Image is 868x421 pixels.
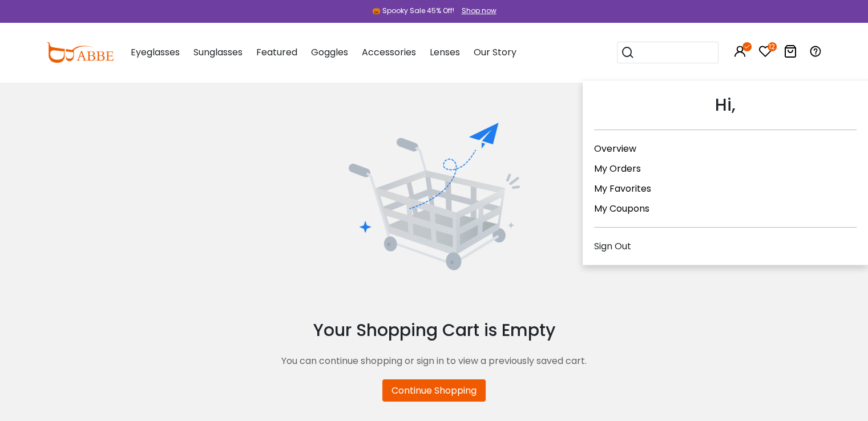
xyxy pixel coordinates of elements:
[46,42,114,63] img: abbeglasses.com
[456,6,496,15] a: Shop now
[362,46,416,59] span: Accessories
[758,47,772,60] a: 12
[256,46,297,59] span: Featured
[311,46,348,59] span: Goggles
[594,142,636,155] a: Overview
[594,202,649,215] a: My Coupons
[349,123,520,272] img: EmptyCart
[372,6,454,16] div: 🎃 Spooky Sale 45% Off!
[462,6,496,16] div: Shop now
[594,182,651,195] a: My Favorites
[474,46,516,59] span: Our Story
[193,46,243,59] span: Sunglasses
[594,162,641,175] a: My Orders
[768,42,777,51] i: 12
[430,46,460,59] span: Lenses
[382,379,486,402] a: Continue Shopping
[594,239,857,253] div: Sign Out
[131,46,180,59] span: Eyeglasses
[594,92,857,130] div: Hi,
